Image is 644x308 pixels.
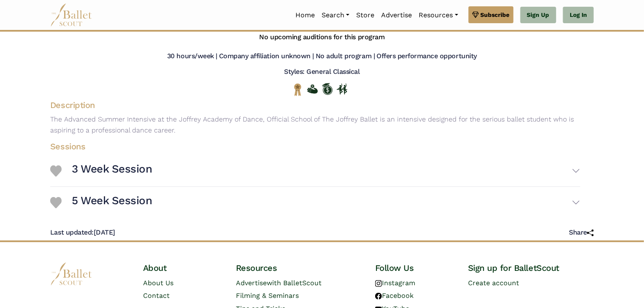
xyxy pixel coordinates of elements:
[72,162,152,176] h3: 3 Week Session
[520,7,556,24] a: Sign Up
[143,292,170,300] a: Contact
[353,6,378,24] a: Store
[376,52,477,61] h5: Offers performance opportunity
[43,141,587,152] h4: Sessions
[236,292,299,300] a: Filming & Seminars
[307,84,318,94] img: Offers Financial Aid
[292,83,303,96] img: National
[72,190,580,215] button: 5 Week Session
[472,10,479,19] img: gem.svg
[375,280,382,287] img: instagram logo
[337,84,347,95] img: In Person
[72,194,152,208] h3: 5 Week Session
[43,114,601,135] p: The Advanced Summer Intensive at the Joffrey Academy of Dance, Official School of The Joffrey Bal...
[236,262,362,273] h4: Resources
[50,165,62,177] img: Heart
[50,228,94,236] span: Last updated:
[50,262,92,286] img: logo
[563,7,594,24] a: Log In
[468,279,519,287] a: Create account
[569,228,594,237] h5: Share
[378,6,415,24] a: Advertise
[50,228,115,237] h5: [DATE]
[219,52,314,61] h5: Company affiliation unknown |
[468,262,594,273] h4: Sign up for BalletScout
[375,292,414,300] a: Facebook
[143,262,222,273] h4: About
[292,6,318,24] a: Home
[167,52,217,61] h5: 30 hours/week |
[375,279,415,287] a: Instagram
[322,83,333,95] img: Offers Scholarship
[318,6,353,24] a: Search
[375,262,455,273] h4: Follow Us
[260,33,385,42] h5: No upcoming auditions for this program
[375,293,382,300] img: facebook logo
[72,159,580,183] button: 3 Week Session
[236,279,322,287] a: Advertisewith BalletScout
[143,279,173,287] a: About Us
[50,197,62,208] img: Heart
[415,6,461,24] a: Resources
[267,279,322,287] span: with BalletScout
[481,10,510,19] span: Subscribe
[316,52,375,61] h5: No adult program |
[468,6,514,23] a: Subscribe
[284,68,360,76] h5: Styles: General Classical
[43,100,601,111] h4: Description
